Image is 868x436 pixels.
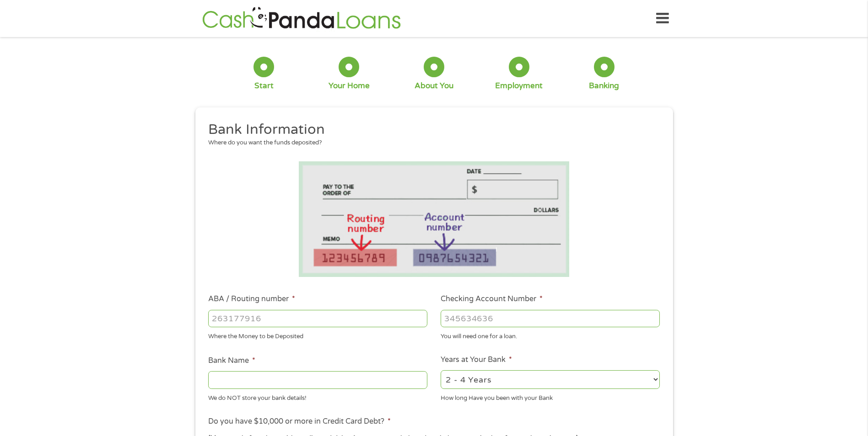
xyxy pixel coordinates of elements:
[208,417,391,426] label: Do you have $10,000 or more in Credit Card Debt?
[441,310,660,327] input: 345634636
[329,81,370,91] div: Your Home
[208,356,255,366] label: Bank Name
[208,310,427,327] input: 263177916
[415,81,453,91] div: About You
[254,81,274,91] div: Start
[199,5,404,32] img: GetLoanNow Logo
[299,161,570,277] img: Routing number location
[441,329,660,341] div: You will need one for a loan.
[441,294,543,304] label: Checking Account Number
[441,390,660,403] div: How long Have you been with your Bank
[495,81,543,91] div: Employment
[208,294,295,304] label: ABA / Routing number
[208,121,653,139] h2: Bank Information
[208,138,653,148] div: Where do you want the funds deposited?
[589,81,619,91] div: Banking
[441,355,512,365] label: Years at Your Bank
[208,390,427,403] div: We do NOT store your bank details!
[208,329,427,341] div: Where the Money to be Deposited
